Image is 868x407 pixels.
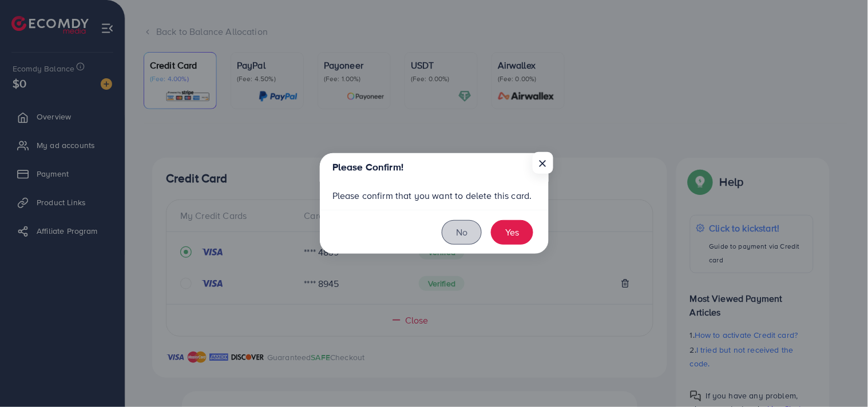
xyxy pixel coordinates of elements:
h5: Please Confirm! [332,160,403,174]
button: Yes [491,220,533,245]
button: Close [533,152,553,174]
button: No [442,220,482,245]
div: Please confirm that you want to delete this card. [320,182,549,210]
iframe: Chat [819,356,859,398]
